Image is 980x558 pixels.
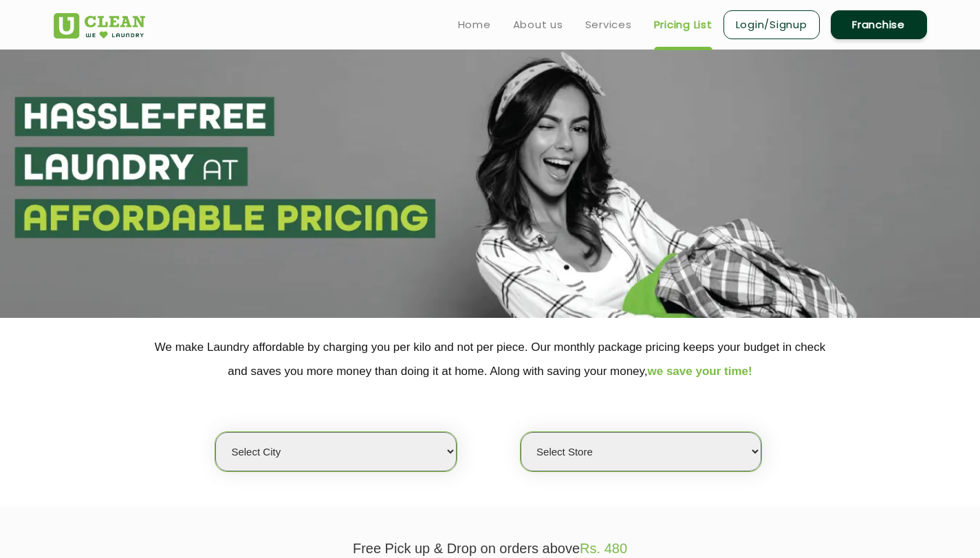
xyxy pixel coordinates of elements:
[585,17,632,33] a: Services
[54,541,927,557] p: Free Pick up & Drop on orders above
[458,17,491,33] a: Home
[513,17,563,33] a: About us
[580,541,627,556] span: Rs. 480
[648,365,752,378] span: we save your time!
[831,10,927,39] a: Franchise
[654,17,712,33] a: Pricing List
[54,13,145,39] img: UClean Laundry and Dry Cleaning
[723,10,820,39] a: Login/Signup
[54,335,927,383] p: We make Laundry affordable by charging you per kilo and not per piece. Our monthly package pricin...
